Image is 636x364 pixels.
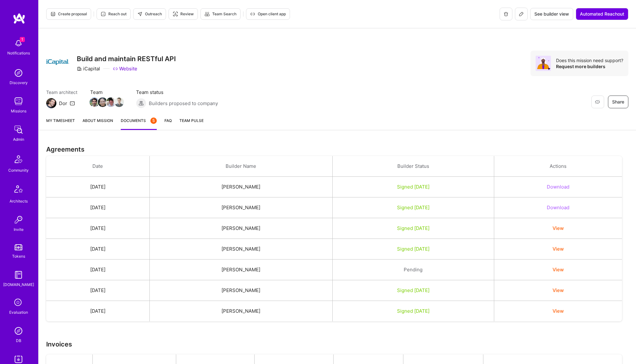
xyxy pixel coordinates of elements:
td: [DATE] [46,239,149,260]
button: See builder view [530,8,573,20]
div: Does this mission need support? [556,57,623,63]
h3: Agreements [46,146,628,153]
img: teamwork [12,95,25,108]
div: DB [16,337,21,344]
div: Admin [13,136,24,143]
button: View [553,266,564,273]
a: Website [113,65,137,72]
div: Request more builders [556,63,623,69]
span: Team status [136,89,218,96]
div: Discovery [10,79,28,86]
button: View [553,308,564,314]
div: Invite [14,226,24,233]
span: Team [90,89,123,96]
td: [DATE] [46,301,149,322]
span: See builder view [534,11,569,17]
div: [DOMAIN_NAME] [3,281,34,288]
img: Architects [11,182,26,198]
td: [DATE] [46,260,149,280]
a: Team Member Avatar [90,97,98,108]
span: Review [173,11,194,17]
span: Documents [121,117,157,124]
div: Signed [DATE] [340,246,486,252]
td: [PERSON_NAME] [149,177,332,197]
button: View [553,246,564,252]
td: [PERSON_NAME] [149,218,332,239]
span: Reach out [101,11,126,17]
img: bell [12,37,25,50]
a: Team Pulse [179,117,204,130]
a: About Mission [83,117,113,130]
img: logo [13,13,25,24]
button: View [553,225,564,232]
i: icon Proposal [50,11,55,17]
i: icon SelectionTeam [12,297,25,309]
th: Builder Status [332,156,494,177]
td: [PERSON_NAME] [149,197,332,218]
i: icon Targeter [173,11,178,17]
a: Documents5 [121,117,157,130]
td: [DATE] [46,197,149,218]
td: [PERSON_NAME] [149,260,332,280]
span: Team Pulse [179,118,204,123]
th: Builder Name [149,156,332,177]
i: icon EyeClosed [595,99,600,104]
button: Review [169,8,198,20]
button: Download [547,204,569,211]
div: iCapital [77,65,100,72]
img: discovery [12,67,25,79]
img: admin teamwork [12,123,25,136]
img: Avatar [536,56,551,71]
img: Team Member Avatar [98,97,107,107]
div: Community [8,167,29,174]
td: [DATE] [46,218,149,239]
img: Team Member Avatar [114,97,124,107]
span: Team Search [205,11,236,17]
span: 1 [20,37,25,42]
td: [DATE] [46,177,149,197]
h3: Build and maintain RESTful API [77,55,176,63]
div: Signed [DATE] [340,204,486,211]
i: icon Mail [70,101,75,106]
img: Company Logo [46,51,69,74]
div: Signed [DATE] [340,183,486,190]
img: guide book [12,268,25,281]
td: [DATE] [46,280,149,301]
a: Team Member Avatar [107,97,115,108]
div: 5 [150,118,157,124]
div: Tokens [12,253,25,260]
div: Notifications [7,50,30,56]
button: Download [547,183,569,190]
img: Team Member Avatar [106,97,116,107]
td: [PERSON_NAME] [149,280,332,301]
span: Automated Reachout [580,11,624,17]
div: Evaluation [9,309,28,316]
button: Automated Reachout [576,8,628,20]
a: Team Member Avatar [98,97,107,108]
td: [PERSON_NAME] [149,239,332,260]
button: Open client app [246,8,290,20]
th: Date [46,156,149,177]
a: My timesheet [46,117,75,130]
span: Share [612,99,624,105]
span: Outreach [137,11,162,17]
div: Architects [10,198,28,204]
img: Invite [12,213,25,226]
div: Dor [59,100,67,107]
th: Actions [494,156,622,177]
a: Team Member Avatar [115,97,123,108]
button: Reach out [97,8,131,20]
td: [PERSON_NAME] [149,301,332,322]
img: Builders proposed to company [136,98,146,108]
h3: Invoices [46,340,628,348]
i: icon CompanyGray [77,66,82,71]
span: Builders proposed to company [149,100,218,107]
div: Signed [DATE] [340,225,486,232]
img: Admin Search [12,325,25,337]
button: Create proposal [46,8,91,20]
span: Open client app [250,11,286,17]
div: Signed [DATE] [340,287,486,294]
button: Team Search [200,8,241,20]
div: Missions [11,108,26,114]
button: View [553,287,564,294]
